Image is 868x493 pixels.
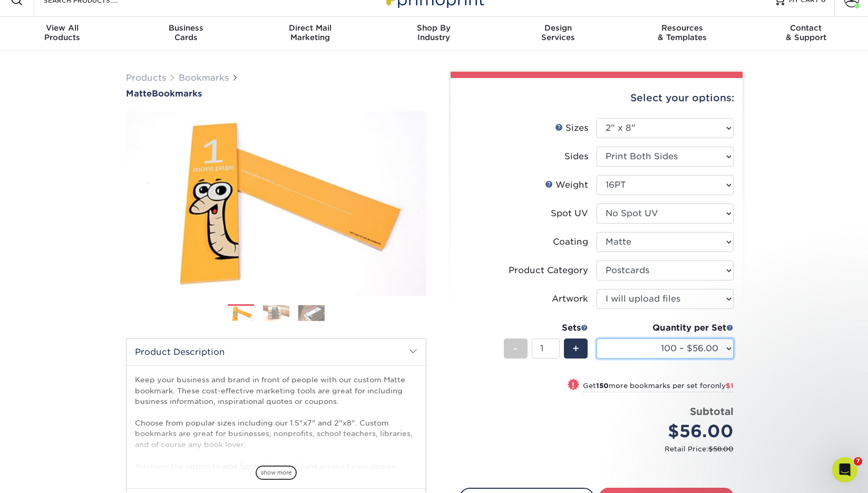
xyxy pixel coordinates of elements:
strong: Subtotal [690,405,734,417]
h2: Product Description [126,339,426,365]
img: Bookmarks 03 [298,305,325,321]
span: Direct Mail [248,23,372,33]
img: Bookmarks 02 [263,305,289,321]
div: Services [496,23,620,42]
span: $58.00 [708,445,734,453]
a: DesignServices [496,17,620,51]
div: Sets [504,322,588,334]
a: Shop ByIndustry [372,17,496,51]
div: & Templates [620,23,744,42]
small: Get more bookmarks per set for [583,382,734,392]
span: show more [256,466,297,480]
a: BusinessCards [124,17,248,51]
h1: Bookmarks [126,89,426,99]
div: Marketing [248,23,372,42]
div: Cards [124,23,248,42]
span: Matte [126,89,152,99]
div: Sides [564,150,588,163]
iframe: Google Customer Reviews [3,461,90,489]
a: Contact& Support [744,17,868,51]
a: Resources& Templates [620,17,744,51]
a: Products [126,73,166,83]
div: Quantity per Set [597,322,734,334]
div: Industry [372,23,496,42]
span: + [572,341,579,356]
span: $1 [726,382,734,390]
p: Keep your business and brand in front of people with our custom Matte bookmark. These cost-effect... [135,374,417,471]
span: only [710,382,734,390]
div: $56.00 [604,419,734,444]
div: Spot UV [551,207,588,220]
img: Bookmarks 01 [228,305,254,323]
div: Artwork [552,293,588,305]
span: ! [572,380,574,391]
a: Bookmarks [179,73,229,83]
span: Resources [620,23,744,33]
div: & Support [744,23,868,42]
span: Contact [744,23,868,33]
small: Retail Price: [467,444,734,454]
div: Weight [545,179,588,191]
div: Product Category [509,264,588,277]
a: Direct MailMarketing [248,17,372,51]
div: Coating [553,236,588,248]
span: Business [124,23,248,33]
div: Select your options: [459,78,734,118]
span: 7 [854,457,862,466]
a: MatteBookmarks [126,89,426,99]
img: Matte 01 [126,100,426,307]
div: Sizes [555,122,588,134]
strong: 150 [596,382,609,390]
iframe: Intercom live chat [832,457,857,482]
span: - [513,341,518,356]
span: Shop By [372,23,496,33]
span: Design [496,23,620,33]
